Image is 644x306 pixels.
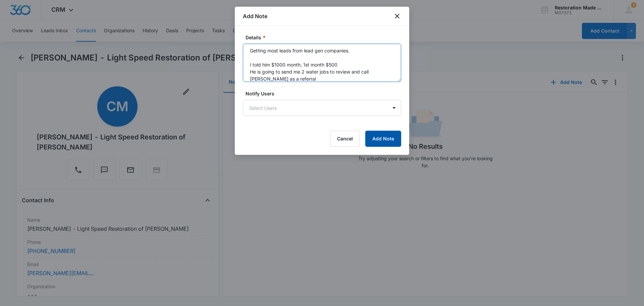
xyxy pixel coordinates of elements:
[330,131,360,147] button: Cancel
[246,90,404,97] label: Notify Users
[393,12,401,20] button: close
[246,34,404,41] label: Details
[243,44,401,82] textarea: Referral from [PERSON_NAME] at [GEOGRAPHIC_DATA]. Doing $30,000 - $80,000 mostly mold. Wants more...
[243,12,267,20] h1: Add Note
[365,131,401,147] button: Add Note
